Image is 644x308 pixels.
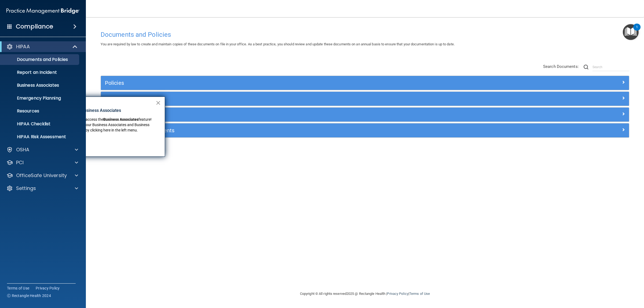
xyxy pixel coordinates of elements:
p: OSHA [16,146,30,153]
h5: Policies [105,80,493,86]
h5: Employee Acknowledgments [105,127,493,133]
input: Search [592,63,629,71]
a: Terms of Use [7,285,29,291]
a: Privacy Policy [36,285,60,291]
p: HIPAA [16,43,30,50]
img: ic-search.3b580494.png [584,65,588,69]
p: PCI [16,159,24,166]
span: Search Documents: [543,64,579,69]
div: Copyright © All rights reserved 2025 @ Rectangle Health | | [267,285,463,302]
span: feature! You can now manage your Business Associates and Business Associate Agreements by clickin... [47,117,152,132]
p: Settings [16,185,36,192]
span: You are required by law to create and maintain copies of these documents on file in your office. ... [101,42,455,46]
p: OfficeSafe University [16,172,67,179]
div: 1 [636,27,638,34]
p: HIPAA Risk Assessment [3,134,77,140]
a: Privacy Policy [387,292,408,296]
h4: Documents and Policies [101,31,629,38]
h4: Compliance [16,23,53,30]
img: PMB logo [6,6,79,16]
p: Resources [3,108,77,114]
h5: Practice Forms and Logs [105,112,493,118]
p: Emergency Planning [3,96,77,101]
p: Report an Incident [3,70,77,75]
p: New Location for Business Associates [47,108,155,113]
p: Business Associates [3,83,77,88]
a: Terms of Use [409,292,430,296]
h5: Privacy Documents [105,96,493,102]
span: Ⓒ Rectangle Health 2024 [7,293,51,298]
button: Close [156,98,161,107]
p: HIPAA Checklist [3,121,77,127]
strong: Business Associates [103,117,138,122]
p: Documents and Policies [3,57,77,62]
button: Open Resource Center, 1 new notification [623,24,639,40]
